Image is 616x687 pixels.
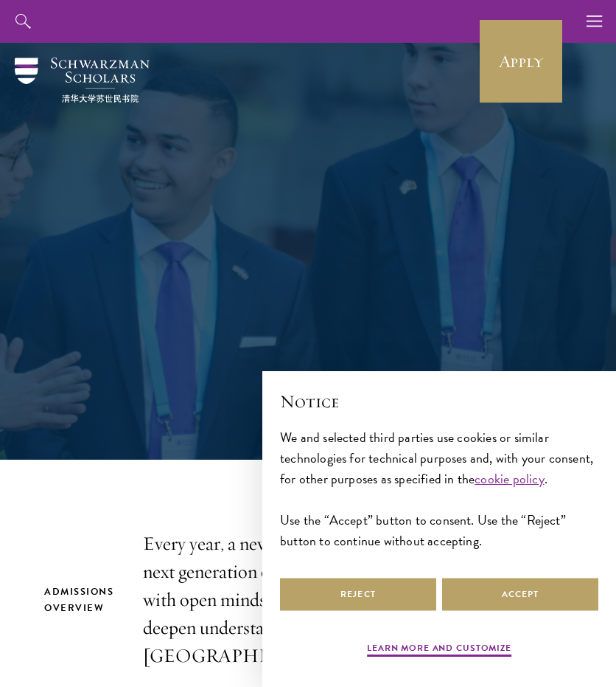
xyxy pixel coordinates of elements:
[442,578,598,611] button: Accept
[280,389,598,414] h2: Notice
[143,530,563,670] p: Every year, a new class is selected to represent the world’s next generation of leaders — high-ca...
[475,469,544,489] a: cookie policy
[15,58,150,103] img: Schwarzman Scholars
[280,427,598,551] div: We and selected third parties use cookies or similar technologies for technical purposes and, wit...
[280,578,436,611] button: Reject
[480,20,562,103] a: Apply
[367,641,511,659] button: Learn more and customize
[44,584,113,616] h2: Admissions Overview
